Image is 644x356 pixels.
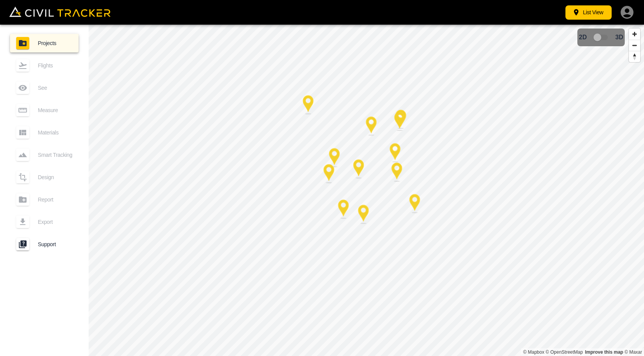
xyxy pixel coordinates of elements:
[585,349,623,355] a: Map feedback
[38,241,72,247] span: Support
[629,51,640,62] button: Reset bearing to north
[10,34,79,52] a: Projects
[629,29,640,40] button: Zoom in
[9,7,111,17] img: Civil Tracker
[624,349,642,355] a: Maxar
[523,349,544,355] a: Mapbox
[38,40,72,46] span: Projects
[590,30,612,45] span: 3D model not uploaded yet
[89,25,644,356] canvas: Map
[579,34,587,41] span: 2D
[10,235,79,254] a: Support
[546,349,583,355] a: OpenStreetMap
[565,5,612,20] button: List View
[615,34,623,41] span: 3D
[629,40,640,51] button: Zoom out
